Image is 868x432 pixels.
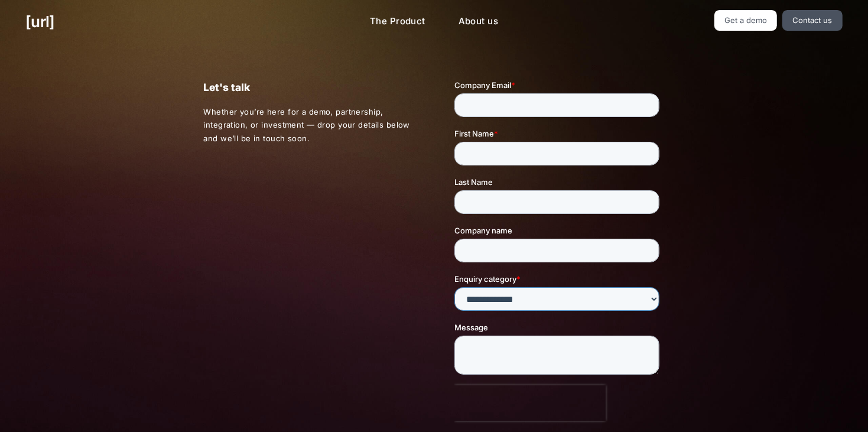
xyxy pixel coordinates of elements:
p: Whether you’re here for a demo, partnership, integration, or investment — drop your details below... [203,105,414,145]
a: Contact us [782,10,843,31]
a: The Product [360,10,435,33]
a: Get a demo [714,10,778,31]
a: About us [449,10,508,33]
a: [URL] [25,10,54,33]
p: Let's talk [203,79,413,96]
